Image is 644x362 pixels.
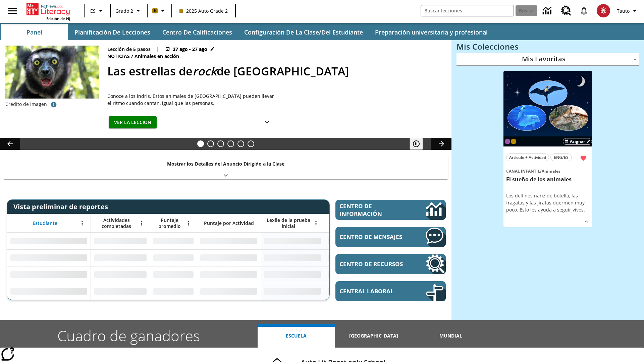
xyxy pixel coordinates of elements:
button: Artículo + Actividad [506,154,549,161]
div: Sin datos, [150,249,197,266]
p: Lección de 5 pasos [107,46,151,53]
div: Sin datos, [324,233,388,249]
div: Sin datos, [150,283,197,300]
span: Grado 2 [115,7,133,14]
span: 2025 Auto Grade 2 [179,7,228,14]
a: Notificaciones [575,2,593,19]
span: 27 ago - 27 ago [173,46,207,53]
h3: El sueño de los animales [506,176,589,183]
span: Canal Infantil [506,168,540,174]
button: Carrusel de lecciones, seguir [431,138,451,150]
button: Grado: Grado 2, Elige un grado [113,5,145,17]
input: Buscar campo [421,5,514,16]
span: / [540,168,542,174]
div: Mostrar los Detalles del Anuncio Dirigido a la Clase [3,156,448,179]
div: OL 2025 Auto Grade 3 [505,139,510,144]
span: Edición de NJ [46,16,70,21]
span: Estudiante [33,220,57,226]
span: Asignar [570,138,585,144]
button: Diapositiva 2 ¿Lo quieres con papas fritas? [207,140,214,147]
button: Diapositiva 3 Modas que pasaron de moda [217,140,224,147]
div: Mis Favoritas [457,53,639,66]
p: Crédito de imagen [5,101,47,108]
button: Preparación universitaria y profesional [370,24,493,40]
span: ES [90,7,96,14]
button: Ver más [581,217,591,227]
div: Conoce a los indris. Estos animales de [GEOGRAPHIC_DATA] pueden llevar el ritmo cuando cantan, ig... [107,93,275,107]
button: Pausar [410,138,423,150]
div: Sin datos, [91,283,150,300]
span: Noticias [107,53,131,60]
button: Ver más [260,116,274,129]
a: Centro de recursos, Se abrirá en una pestaña nueva. [335,254,446,274]
span: Central laboral [339,287,406,295]
button: Abrir menú [137,218,147,228]
div: Sin datos, [324,249,388,266]
button: Abrir menú [311,218,321,228]
div: Sin datos, [91,266,150,283]
button: Lenguaje: ES, Selecciona un idioma [87,5,108,17]
button: Planificación de lecciones [69,24,156,40]
button: Configuración de la clase/del estudiante [239,24,368,40]
div: Sin datos, [324,283,388,300]
span: Lexile de la prueba inicial [264,217,313,229]
img: avatar image [597,4,610,17]
span: / [131,53,133,59]
button: Escoja un nuevo avatar [593,2,614,19]
span: ENG/ES [554,154,569,161]
div: Sin datos, [324,266,388,283]
span: Actividades completadas [94,217,139,229]
button: Diapositiva 1 Las estrellas de <i>rock</i> de Madagascar [197,140,204,147]
span: Vista preliminar de reportes [13,202,111,211]
div: Sin datos, [150,233,197,249]
span: B [154,6,157,15]
button: Boost El color de la clase es anaranjado claro. Cambiar el color de la clase. [150,5,169,17]
h3: Mis Colecciones [457,42,639,51]
a: Centro de recursos, Se abrirá en una pestaña nueva. [557,2,575,20]
button: Diapositiva 4 ¿Los autos del futuro? [227,140,234,147]
div: Los delfines nariz de botella, las fragatas y las jirafas duermen muy poco. Esto les ayuda a segu... [506,192,589,213]
button: [GEOGRAPHIC_DATA] [335,324,412,348]
span: Puntaje por Actividad [204,220,254,226]
button: Ver la lección [109,116,157,129]
h2: Las estrellas de rock de Madagascar [107,63,443,80]
a: Centro de información [539,2,557,20]
img: Un indri de brillantes ojos amarillos mira a la cámara. [5,46,99,99]
button: Escuela [258,324,335,348]
div: New 2025 class [511,139,516,144]
button: Abrir menú [77,218,87,228]
span: Animales en acción [135,53,180,60]
span: Tema: Canal Infantil/Animales [506,167,589,175]
span: Centro de información [339,202,403,218]
div: lesson details [503,71,592,228]
button: Diapositiva 6 Una idea, mucho trabajo [248,140,254,147]
a: Portada [26,3,70,16]
span: | [156,46,159,53]
button: Abrir el menú lateral [3,1,22,21]
a: Centro de mensajes [335,227,446,247]
div: Sin datos, [91,233,150,249]
span: Artículo + Actividad [509,154,546,161]
span: Centro de mensajes [339,233,406,241]
div: Portada [26,2,70,21]
p: Mostrar los Detalles del Anuncio Dirigido a la Clase [167,160,284,167]
span: Animales [542,168,560,174]
button: Asignar Elegir fechas [563,138,592,145]
button: 27 ago - 27 ago Elegir fechas [164,46,216,53]
a: Central laboral [335,281,446,301]
span: Puntaje promedio [153,217,185,229]
button: Centro de calificaciones [157,24,237,40]
span: Centro de recursos [339,260,406,268]
button: Diapositiva 5 ¿Cuál es la gran idea? [237,140,244,147]
button: ENG/ES [550,154,572,161]
i: rock [193,63,217,79]
span: Conoce a los indris. Estos animales de Madagascar pueden llevar el ritmo cuando cantan, igual que... [107,93,275,107]
div: Sin datos, [150,266,197,283]
button: Abrir menú [183,218,194,228]
div: Sin datos, [91,249,150,266]
button: Panel [1,24,68,40]
div: Pausar [410,138,430,150]
button: Mundial [412,324,489,348]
